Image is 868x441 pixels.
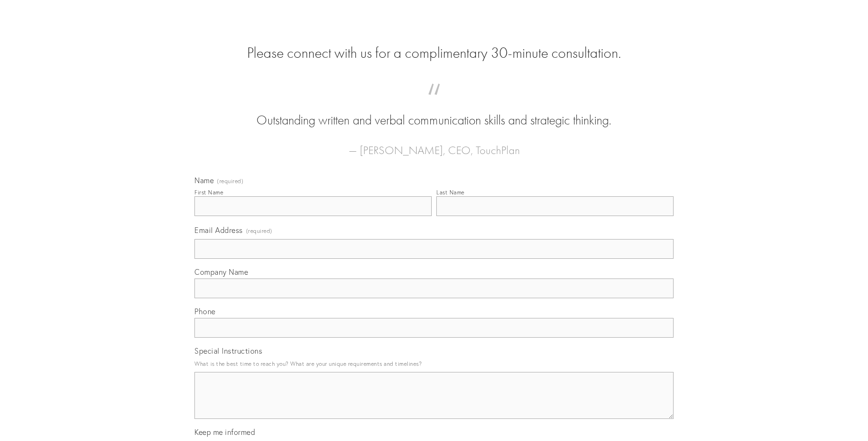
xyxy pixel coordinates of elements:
div: First Name [194,189,223,196]
div: Last Name [436,189,465,196]
span: Company Name [194,267,248,277]
span: Keep me informed [194,427,255,437]
span: (required) [246,224,272,237]
span: Phone [194,307,216,316]
figcaption: — [PERSON_NAME], CEO, TouchPlan [209,130,659,160]
span: Name [194,176,214,185]
span: Email Address [194,225,243,235]
span: Special Instructions [194,346,262,356]
span: “ [209,93,659,111]
h2: Please connect with us for a complimentary 30-minute consultation. [194,44,674,62]
span: (required) [217,178,243,184]
blockquote: Outstanding written and verbal communication skills and strategic thinking. [209,93,659,130]
p: What is the best time to reach you? What are your unique requirements and timelines? [194,357,674,370]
